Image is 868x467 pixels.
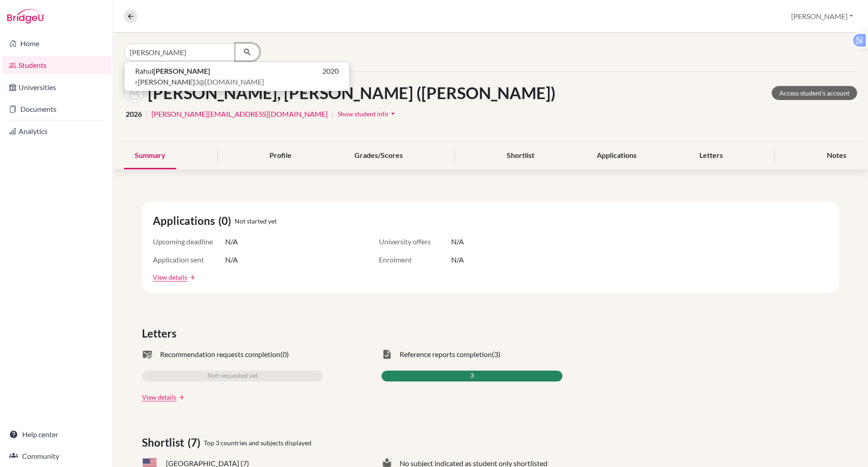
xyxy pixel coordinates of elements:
[787,8,857,25] button: [PERSON_NAME]
[124,62,349,91] button: Rahul[PERSON_NAME]2020r[PERSON_NAME]3@[DOMAIN_NAME]
[496,143,545,169] div: Shortlist
[151,109,328,119] a: [PERSON_NAME][EMAIL_ADDRESS][DOMAIN_NAME]
[142,434,188,451] span: Shortlist
[153,67,210,75] b: [PERSON_NAME]
[7,9,43,24] img: Bridge-U
[280,349,289,360] span: (0)
[204,438,311,448] span: Top 3 countries and subjects displayed
[138,77,195,86] b: [PERSON_NAME]
[337,107,398,121] button: Show student infoarrow_drop_down
[124,83,144,103] img: Alexandra Dang (Alex) Schulz's avatar
[126,109,142,119] span: 2026
[153,254,225,265] span: Application sent
[2,78,111,96] a: Universities
[2,425,111,443] a: Help center
[388,109,397,118] i: arrow_drop_down
[400,349,492,360] span: Reference reports completion
[382,349,392,360] span: task
[379,236,451,247] span: University offers
[235,216,277,226] span: Not started yet
[218,213,235,229] span: (0)
[153,236,225,247] span: Upcoming deadline
[772,86,857,100] a: Access student's account
[344,143,414,169] div: Grades/Scores
[142,325,180,342] span: Letters
[2,34,111,52] a: Home
[148,83,556,103] h1: [PERSON_NAME], [PERSON_NAME] ([PERSON_NAME])
[135,76,264,87] span: r 3@[DOMAIN_NAME]
[259,143,302,169] div: Profile
[225,254,238,265] span: N/A
[451,236,464,247] span: N/A
[142,349,153,360] span: mark_email_read
[689,143,734,169] div: Letters
[2,56,111,74] a: Students
[2,122,111,140] a: Analytics
[124,43,236,61] input: Find student by name...
[142,392,176,402] a: View details
[153,213,218,229] span: Applications
[2,100,111,118] a: Documents
[586,143,647,169] div: Applications
[176,394,184,400] a: arrow_forward
[470,371,474,381] span: 3
[208,371,258,381] span: Not requested yet
[160,349,280,360] span: Recommendation requests completion
[135,66,210,76] span: Rahul
[379,254,451,265] span: Enrolment
[188,434,204,451] span: (7)
[153,272,187,282] a: View details
[187,274,195,281] a: arrow_forward
[331,109,334,119] span: |
[492,349,500,360] span: (3)
[338,110,388,118] span: Show student info
[322,66,339,76] span: 2020
[2,447,111,465] a: Community
[816,143,857,169] div: Notes
[451,254,464,265] span: N/A
[146,109,148,119] span: |
[225,236,238,247] span: N/A
[124,143,176,169] div: Summary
